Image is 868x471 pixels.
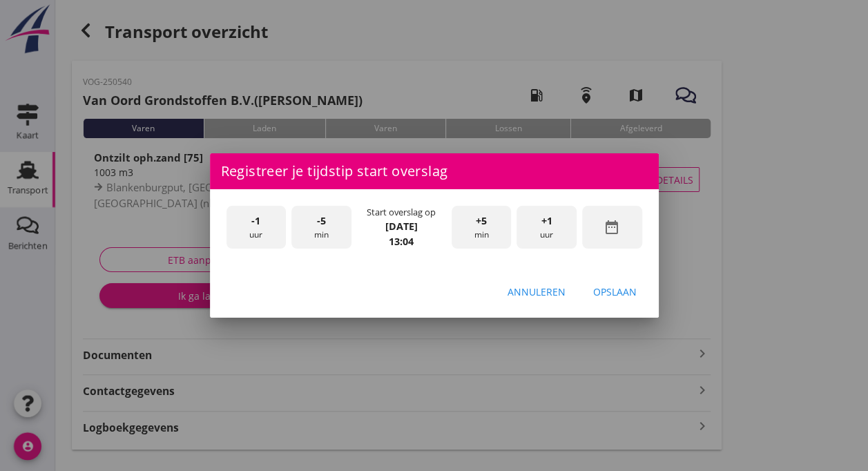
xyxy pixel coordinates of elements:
[496,279,577,304] button: Annuleren
[317,213,326,229] span: -5
[452,206,512,249] div: min
[385,220,418,233] strong: [DATE]
[367,206,436,219] div: Start overslag op
[291,206,351,249] div: min
[593,285,637,299] div: Opslaan
[582,279,648,304] button: Opslaan
[210,153,659,189] div: Registreer je tijdstip start overslag
[604,219,620,236] i: date_range
[517,206,577,249] div: uur
[226,206,287,249] div: uur
[251,213,260,229] span: -1
[389,235,414,248] strong: 13:04
[476,213,487,229] span: +5
[508,285,566,299] div: Annuleren
[541,213,552,229] span: +1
